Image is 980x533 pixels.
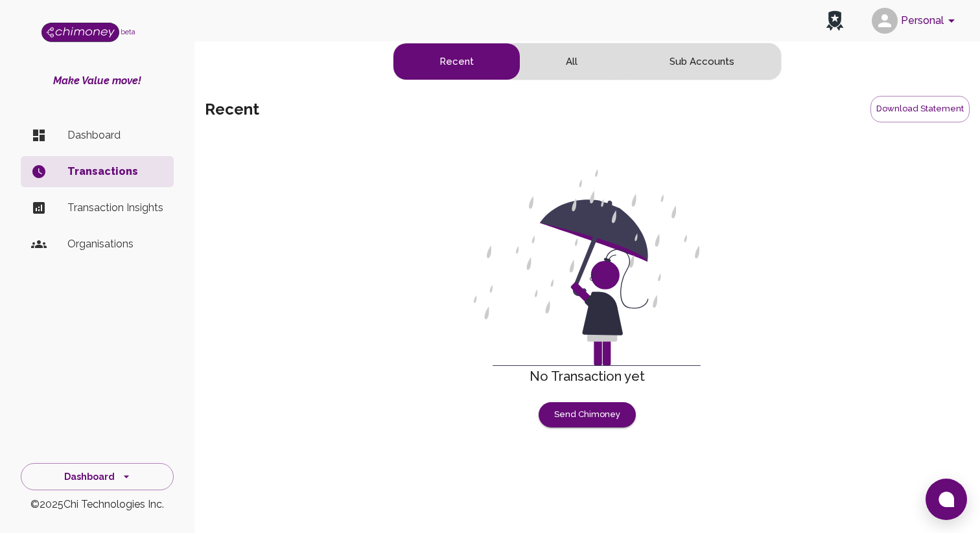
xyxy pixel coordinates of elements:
button: Open chat window [926,479,967,520]
p: Organisations [67,236,163,252]
h6: No Transaction yet [205,366,970,387]
button: subaccounts [624,43,780,80]
img: make-it-rain.svg [474,169,701,366]
button: Dashboard [21,463,174,491]
button: Download Statement [870,96,970,122]
img: Logo [41,23,119,42]
p: Transaction Insights [67,200,163,216]
button: Send Chimoney [539,402,636,427]
span: beta [121,28,135,36]
p: Transactions [67,164,163,179]
h5: recent [205,99,259,120]
div: text alignment [393,43,782,80]
button: all [520,43,624,80]
button: recent [393,43,520,80]
button: account of current user [867,4,964,38]
p: Dashboard [67,128,163,143]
